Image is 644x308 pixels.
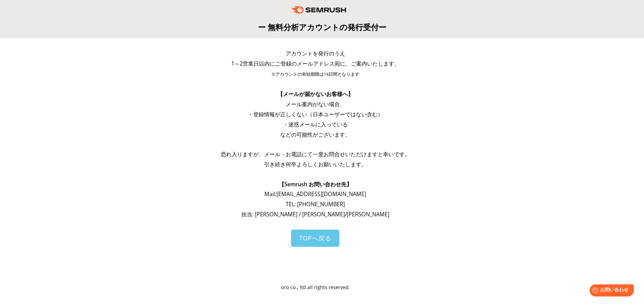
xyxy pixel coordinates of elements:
span: ※アカウントの有効期限は14日間となります [271,71,359,77]
span: 1～2営業日以内にご登録のメールアドレス宛に、ご案内いたします。 [231,60,400,67]
span: 【メールが届かないお客様へ】 [278,90,353,98]
span: 担当: [PERSON_NAME] / [PERSON_NAME]/[PERSON_NAME] [241,211,389,218]
a: TOPへ戻る [291,230,339,247]
span: 恐れ入りますが、メール・お電話にて一度お問合せいただけますと幸いです。 [221,150,410,158]
span: 【Semrush お問い合わせ先】 [279,181,352,188]
span: メール案内がない場合、 [286,100,345,108]
span: 引き続き何卒よろしくお願いいたします。 [264,161,367,168]
span: アカウントを発行のうえ [286,50,345,57]
span: oro co., ltd all rights reserved. [281,284,350,290]
span: ・登録情報が正しくない（日本ユーザーではない含む） [248,111,383,118]
span: ・迷惑メールに入っている [283,121,348,128]
span: Mail: [EMAIL_ADDRESS][DOMAIN_NAME] [264,190,366,198]
iframe: Help widget launcher [584,282,637,301]
span: ー 無料分析アカウントの発行受付ー [258,22,386,32]
span: TEL: [PHONE_NUMBER] [286,200,345,208]
span: などの可能性がございます。 [280,131,351,138]
span: TOPへ戻る [299,234,331,242]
